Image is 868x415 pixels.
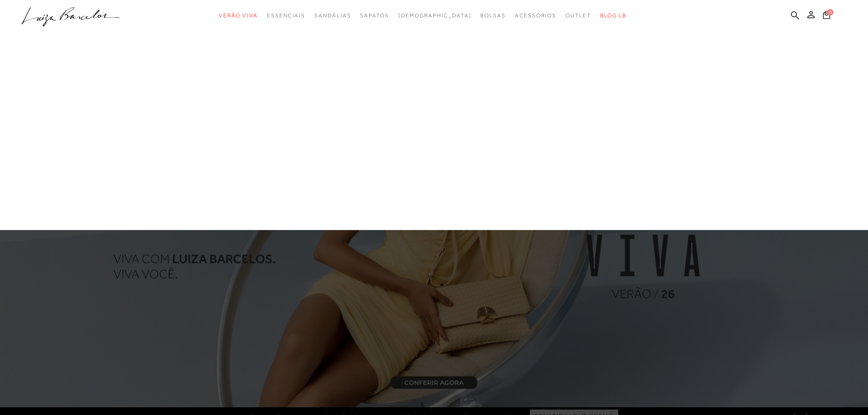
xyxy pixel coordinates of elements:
span: Sandálias [314,12,351,19]
span: Verão Viva [219,12,258,19]
a: categoryNavScreenReaderText [565,7,591,24]
a: categoryNavScreenReaderText [360,7,389,24]
span: Bolsas [480,12,506,19]
span: 0 [827,9,833,15]
span: Essenciais [267,12,305,19]
a: categoryNavScreenReaderText [219,7,258,24]
a: categoryNavScreenReaderText [480,7,506,24]
button: 0 [820,10,833,22]
a: categoryNavScreenReaderText [314,7,351,24]
a: BLOG LB [600,7,627,24]
span: BLOG LB [600,12,627,19]
a: noSubCategoriesText [398,7,472,24]
a: categoryNavScreenReaderText [515,7,556,24]
span: Outlet [565,12,591,19]
a: categoryNavScreenReaderText [267,7,305,24]
span: Acessórios [515,12,556,19]
span: [DEMOGRAPHIC_DATA] [398,12,472,19]
span: Sapatos [360,12,389,19]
